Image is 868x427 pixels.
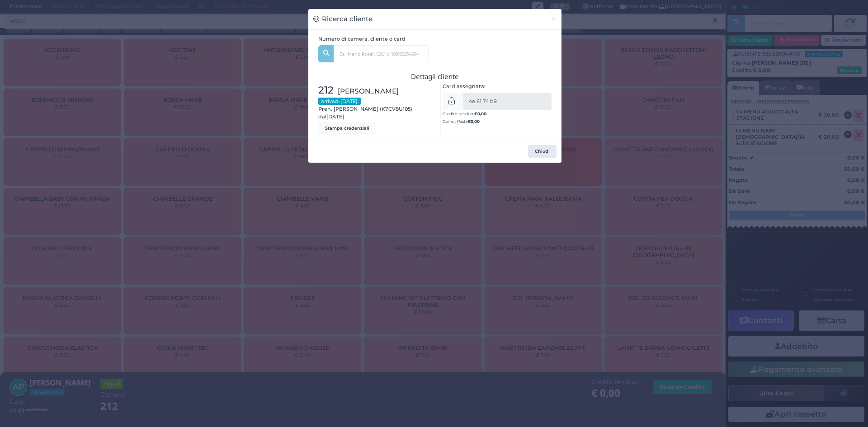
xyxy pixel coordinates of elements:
[338,86,399,96] span: [PERSON_NAME]
[318,122,376,135] button: Stampa credenziali
[318,98,361,105] small: arrived-[DATE]
[318,73,552,80] h3: Dettagli cliente
[334,45,429,62] input: Es. 'Mario Rossi', '220' o '108123234234'
[313,14,373,24] h3: Ricerca cliente
[551,14,557,24] span: ×
[318,83,334,98] span: 212
[313,83,435,135] div: Pren. [PERSON_NAME] (K7CV8U105) dal
[326,113,344,121] span: [DATE]
[467,119,480,124] b: €
[528,145,557,158] button: Chiudi
[477,111,486,117] span: 0,00
[443,83,486,90] label: Card assegnata:
[318,35,406,43] label: Numero di camera, cliente o card
[443,119,480,124] small: Carnet Pasti:
[471,118,480,124] span: 0,00
[474,111,486,116] b: €
[546,9,561,29] button: Chiudi
[443,111,486,116] small: Credito residuo:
